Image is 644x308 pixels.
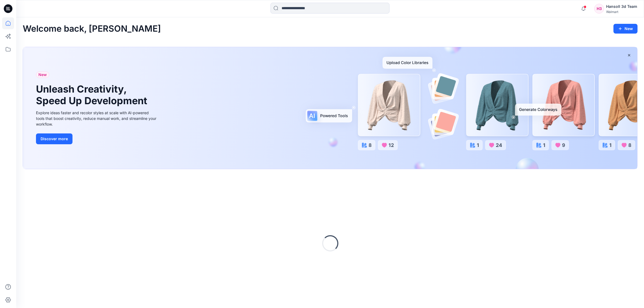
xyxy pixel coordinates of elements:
div: Hansoll 3d Team [606,3,637,10]
span: New [38,71,47,78]
div: H3 [594,4,604,14]
div: Walmart [606,10,637,14]
button: New [613,24,638,34]
h1: Unleash Creativity, Speed Up Development [36,83,150,107]
h2: Welcome back, [PERSON_NAME] [23,24,161,34]
a: Discover more [36,133,158,144]
button: Discover more [36,133,72,144]
div: Explore ideas faster and recolor styles at scale with AI-powered tools that boost creativity, red... [36,110,158,127]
